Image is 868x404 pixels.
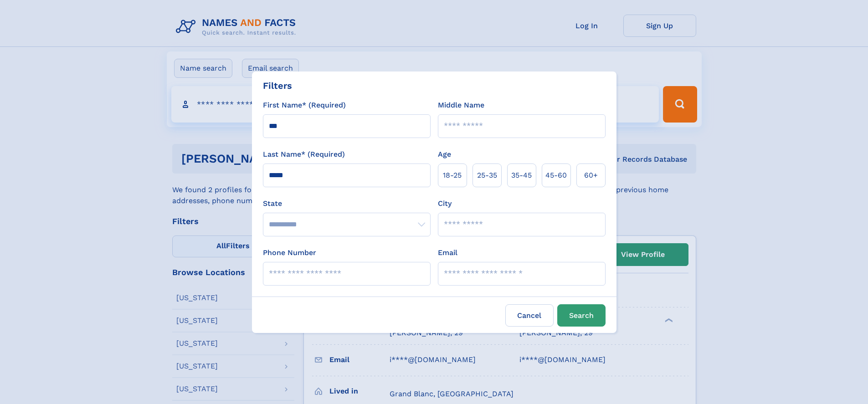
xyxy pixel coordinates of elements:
[511,170,532,181] span: 35‑45
[263,79,292,92] div: Filters
[584,170,598,181] span: 60+
[263,149,345,160] label: Last Name* (Required)
[263,247,316,258] label: Phone Number
[263,100,346,111] label: First Name* (Required)
[438,149,451,160] label: Age
[438,247,457,258] label: Email
[557,304,606,327] button: Search
[443,170,462,181] span: 18‑25
[477,170,497,181] span: 25‑35
[505,304,554,327] label: Cancel
[438,100,484,111] label: Middle Name
[263,198,431,209] label: State
[545,170,567,181] span: 45‑60
[438,198,452,209] label: City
